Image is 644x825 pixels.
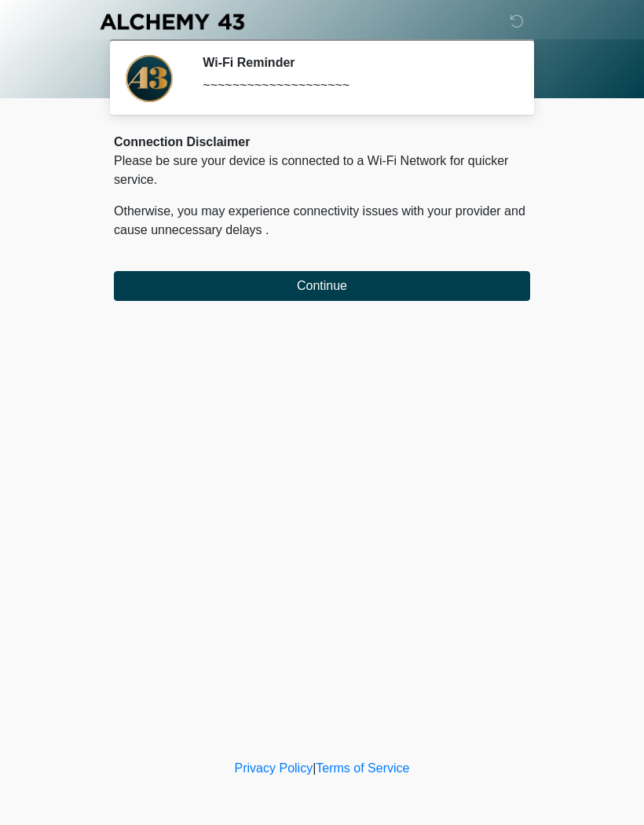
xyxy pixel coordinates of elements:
a: Terms of Service [316,761,409,775]
p: Otherwise, you may experience connectivity issues with your provider and cause unnecessary delays . [114,202,530,240]
img: Agent Avatar [126,55,173,102]
a: | [313,761,316,775]
a: Privacy Policy [235,761,313,775]
button: Continue [114,271,530,301]
div: Connection Disclaimer [114,133,530,152]
h2: Wi-Fi Reminder [203,55,507,70]
img: Alchemy 43 Logo [98,12,246,31]
p: Please be sure your device is connected to a Wi-Fi Network for quicker service. [114,152,530,189]
div: ~~~~~~~~~~~~~~~~~~~~ [203,76,507,95]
